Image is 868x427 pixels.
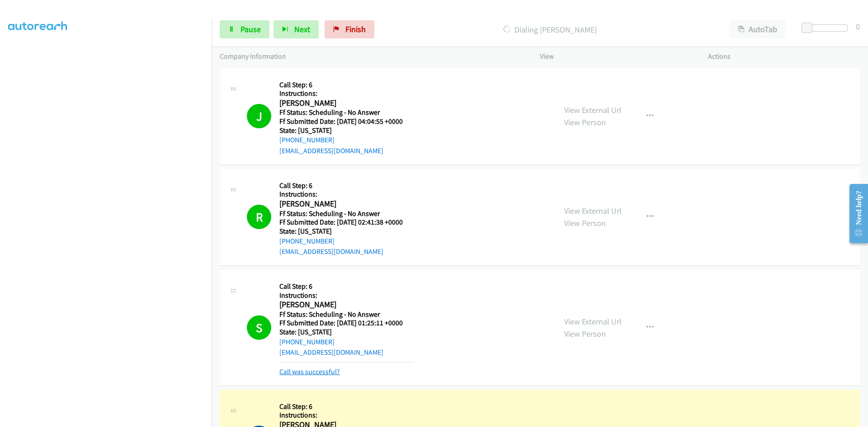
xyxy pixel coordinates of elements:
[564,316,622,327] a: View External Url
[279,218,414,227] h5: Ff Submitted Date: [DATE] 02:41:38 +0000
[564,206,622,216] a: View External Url
[279,136,335,144] a: [PHONE_NUMBER]
[842,178,868,249] iframe: Resource Center
[345,24,366,34] span: Finish
[279,328,414,337] h5: State: [US_STATE]
[279,319,414,328] h5: Ff Submitted Date: [DATE] 01:25:11 +0000
[279,227,414,236] h5: State: [US_STATE]
[279,117,414,126] h5: Ff Submitted Date: [DATE] 04:04:55 +0000
[247,104,271,128] h1: J
[279,310,414,319] h5: Ff Status: Scheduling - No Answer
[279,146,383,155] a: [EMAIL_ADDRESS][DOMAIN_NAME]
[279,181,414,190] h5: Call Step: 6
[279,411,414,420] h5: Instructions:
[387,23,713,36] p: Dialing [PERSON_NAME]
[730,20,786,38] button: AutoTab
[241,24,261,34] span: Pause
[274,20,319,38] button: Next
[279,247,383,256] a: [EMAIL_ADDRESS][DOMAIN_NAME]
[279,348,383,357] a: [EMAIL_ADDRESS][DOMAIN_NAME]
[279,98,414,108] h2: [PERSON_NAME]
[564,328,606,339] a: View Person
[279,282,414,291] h5: Call Step: 6
[220,20,269,38] a: Pause
[279,402,414,411] h5: Call Step: 6
[279,291,414,300] h5: Instructions:
[220,51,524,62] p: Company Information
[540,51,692,62] p: View
[564,218,606,228] a: View Person
[708,51,860,62] p: Actions
[564,117,606,127] a: View Person
[279,199,414,209] h2: [PERSON_NAME]
[806,24,848,32] div: Delay between calls (in seconds)
[279,126,414,135] h5: State: [US_STATE]
[279,237,335,245] a: [PHONE_NUMBER]
[325,20,374,38] a: Finish
[247,205,271,229] h1: R
[247,315,271,340] h1: S
[856,20,860,33] div: 0
[294,24,310,34] span: Next
[279,300,414,310] h2: [PERSON_NAME]
[279,209,414,218] h5: Ff Status: Scheduling - No Answer
[279,190,414,199] h5: Instructions:
[279,89,414,98] h5: Instructions:
[279,338,335,346] a: [PHONE_NUMBER]
[279,367,340,376] a: Call was successful?
[279,80,414,89] h5: Call Step: 6
[279,108,414,117] h5: Ff Status: Scheduling - No Answer
[564,105,622,115] a: View External Url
